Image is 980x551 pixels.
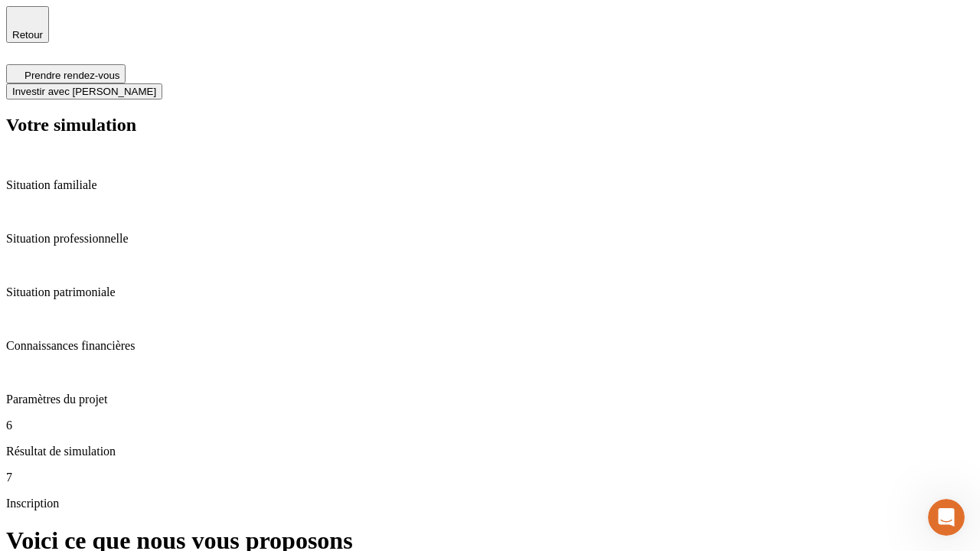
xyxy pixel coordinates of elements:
[6,6,49,43] button: Retour
[24,70,119,81] span: Prendre rendez-vous
[6,419,974,432] p: 6
[6,178,974,192] p: Situation familiale
[6,64,126,83] button: Prendre rendez-vous
[6,339,974,353] p: Connaissances financières
[6,471,974,484] p: 7
[6,115,974,135] h2: Votre simulation
[6,83,162,99] button: Investir avec [PERSON_NAME]
[928,499,965,536] iframe: Intercom live chat
[6,497,974,510] p: Inscription
[12,86,156,97] span: Investir avec [PERSON_NAME]
[6,285,974,299] p: Situation patrimoniale
[6,445,974,458] p: Résultat de simulation
[6,393,974,406] p: Paramètres du projet
[6,232,974,246] p: Situation professionnelle
[12,29,43,41] span: Retour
